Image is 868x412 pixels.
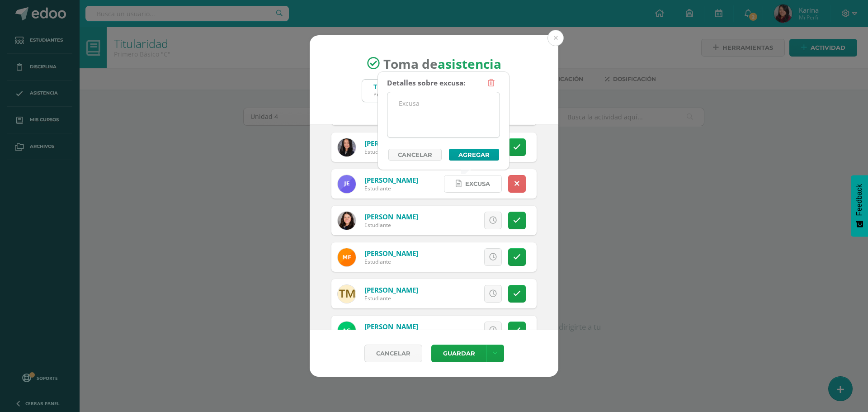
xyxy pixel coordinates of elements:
[444,175,502,193] a: Excusa
[431,345,486,362] button: Guardar
[338,138,356,156] img: e039d9a855f1ff477199bcf9f5894e26.png
[364,212,418,221] a: [PERSON_NAME]
[438,55,501,72] strong: asistencia
[449,149,499,161] button: Agregar
[364,148,418,156] div: Estudiante
[364,294,418,302] div: Estudiante
[373,82,417,91] div: Titularidad
[364,258,418,265] div: Estudiante
[387,74,465,92] div: Detalles sobre excusa:
[338,248,356,266] img: 6475934972ed1d40607002760670f52d.png
[383,55,501,72] span: Toma de
[373,91,417,98] div: Primero Básico "C"
[338,285,356,303] img: 1d960ad30bb3755f2b41580cb62992ff.png
[364,285,418,294] a: [PERSON_NAME]
[364,322,418,331] a: [PERSON_NAME]
[364,175,418,185] a: [PERSON_NAME]
[388,149,442,161] a: Cancelar
[465,175,490,192] span: Excusa
[338,212,356,230] img: 391d29e54918cb0ff5fdc8472a378f75.png
[362,80,506,102] input: Busca un grado o sección aquí...
[547,30,564,46] button: Close (Esc)
[338,322,356,340] img: 216e3caea31dc9ea34d7d2ce965428f5.png
[364,139,418,148] a: [PERSON_NAME]
[338,175,356,193] img: f2fb69030f58060e5234da8d2bffb4e0.png
[364,249,418,258] a: [PERSON_NAME]
[364,185,418,192] div: Estudiante
[364,345,422,362] a: Cancelar
[364,221,418,229] div: Estudiante
[851,175,868,237] button: Feedback - Mostrar encuesta
[855,184,863,216] span: Feedback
